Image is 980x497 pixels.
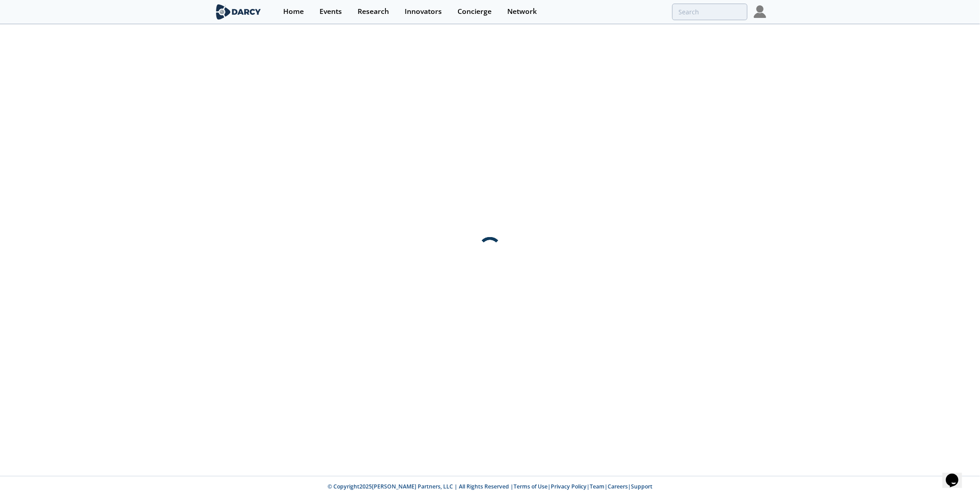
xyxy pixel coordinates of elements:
[590,483,604,490] a: Team
[283,8,304,15] div: Home
[405,8,442,15] div: Innovators
[514,483,548,490] a: Terms of Use
[608,483,628,490] a: Careers
[214,4,263,20] img: logo-wide.svg
[672,4,747,20] input: Advanced Search
[754,5,766,18] img: Profile
[358,8,389,15] div: Research
[631,483,652,490] a: Support
[507,8,537,15] div: Network
[319,8,342,15] div: Events
[159,483,822,491] p: © Copyright 2025 [PERSON_NAME] Partners, LLC | All Rights Reserved | | | | |
[458,8,492,15] div: Concierge
[942,461,971,488] iframe: chat widget
[551,483,587,490] a: Privacy Policy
